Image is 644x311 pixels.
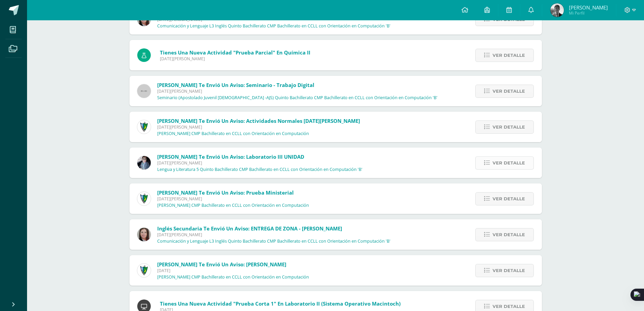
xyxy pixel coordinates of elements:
[157,88,437,94] span: [DATE][PERSON_NAME]
[157,196,309,202] span: [DATE][PERSON_NAME]
[157,232,390,238] span: [DATE][PERSON_NAME]
[137,84,151,98] img: 60x60
[493,264,525,277] span: Ver detalle
[157,268,309,273] span: [DATE]
[137,192,151,205] img: 9f174a157161b4ddbe12118a61fed988.png
[137,120,151,134] img: 9f174a157161b4ddbe12118a61fed988.png
[157,160,362,166] span: [DATE][PERSON_NAME]
[157,274,309,280] p: [PERSON_NAME] CMP Bachillerato en CCLL con Orientación en Computación
[493,49,525,62] span: Ver detalle
[157,153,304,160] span: [PERSON_NAME] te envió un aviso: Laboratorio III UNIDAD
[157,239,390,244] p: Comunicación y Lenguaje L3 Inglés Quinto Bachillerato CMP Bachillerato en CCLL con Orientación en...
[157,189,294,196] span: [PERSON_NAME] te envió un aviso: Prueba Ministerial
[493,228,525,241] span: Ver detalle
[157,131,309,136] p: [PERSON_NAME] CMP Bachillerato en CCLL con Orientación en Computación
[157,167,362,172] p: Lengua y Literatura 5 Quinto Bachillerato CMP Bachillerato en CCLL con Orientación en Computación...
[137,156,151,170] img: 702136d6d401d1cd4ce1c6f6778c2e49.png
[550,3,564,17] img: b15cf863827e7b7a708415bb8804ae1f.png
[569,4,608,11] span: [PERSON_NAME]
[493,193,525,205] span: Ver detalle
[157,117,360,124] span: [PERSON_NAME] te envió un aviso: Actividades Normales [DATE][PERSON_NAME]
[160,300,401,307] span: Tienes una nueva actividad "Prueba Corta 1" En Laboratorio II (Sistema Operativo Macintoch)
[160,49,310,56] span: Tienes una nueva actividad "Prueba parcial" En Química II
[569,10,608,16] span: Mi Perfil
[493,85,525,97] span: Ver detalle
[137,264,151,277] img: 9f174a157161b4ddbe12118a61fed988.png
[157,261,286,268] span: [PERSON_NAME] te envió un aviso: [PERSON_NAME]
[493,157,525,169] span: Ver detalle
[157,225,342,232] span: Inglés Secundaria te envió un aviso: ENTREGA DE ZONA - [PERSON_NAME]
[137,228,151,241] img: 8af0450cf43d44e38c4a1497329761f3.png
[157,23,390,29] p: Comunicación y Lenguaje L3 Inglés Quinto Bachillerato CMP Bachillerato en CCLL con Orientación en...
[157,82,314,88] span: [PERSON_NAME] te envió un aviso: Seminario - Trabajo digital
[493,121,525,133] span: Ver detalle
[157,95,437,101] p: Seminario (Apostolado Juvenil [DEMOGRAPHIC_DATA] -AJS) Quinto Bachillerato CMP Bachillerato en CC...
[157,203,309,208] p: [PERSON_NAME] CMP Bachillerato en CCLL con Orientación en Computación
[160,56,310,62] span: [DATE][PERSON_NAME]
[157,124,360,130] span: [DATE][PERSON_NAME]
